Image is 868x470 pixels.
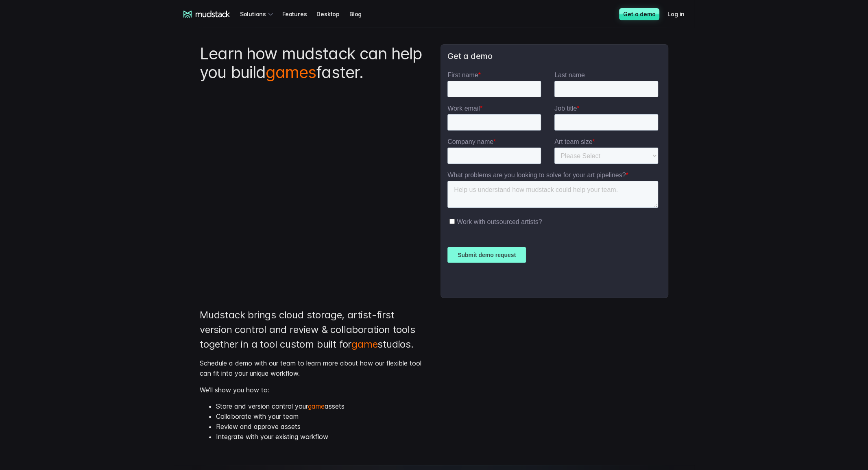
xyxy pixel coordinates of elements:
a: Desktop [316,7,349,22]
li: Store and version control your assets [216,401,429,411]
li: Integrate with your existing workflow [216,432,429,442]
h1: Learn how mudstack can help you build faster. [200,44,427,82]
p: We'll show you how to: [200,385,429,442]
li: Collaborate with your team [216,411,429,422]
li: Review and approve assets [216,422,429,432]
p: Schedule a demo with our team to learn more about how our flexible tool can fit into your unique ... [200,358,429,379]
a: Features [282,7,316,22]
iframe: Form 1 [447,71,661,291]
xt-mark: games [266,62,316,82]
div: Solutions [240,7,276,22]
xt-mark: game [308,402,325,410]
a: Log in [667,7,694,22]
a: Get a demo [619,8,659,20]
a: Blog [349,7,371,22]
p: Mudstack brings cloud storage, artist-first version control and review & collaboration tools toge... [200,308,429,352]
iframe: YouTube video player [200,91,427,220]
xt-mark: game [351,338,377,350]
a: mudstack logo [183,11,230,18]
h3: Get a demo [447,51,661,61]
